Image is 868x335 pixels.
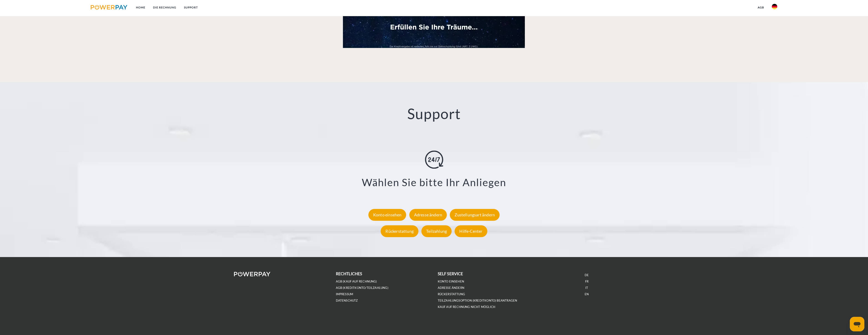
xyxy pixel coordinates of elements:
img: logo-powerpay.svg [91,5,127,10]
a: Rückerstattung [380,229,420,234]
a: Home [132,3,149,12]
a: Kauf auf Rechnung nicht möglich [438,305,496,309]
h2: Support [43,105,825,123]
div: Teilzahlung [421,225,452,237]
a: FR [585,280,589,283]
a: DATENSCHUTZ [336,299,358,302]
a: Konto einsehen [367,212,408,217]
div: Adresse ändern [409,209,447,221]
a: SUPPORT [180,3,202,12]
a: Konto einsehen [438,280,464,283]
b: rechtliches [336,271,362,276]
img: logo-powerpay-white.svg [234,272,271,276]
a: DE [585,273,589,277]
a: agb [754,3,768,12]
h3: Wählen Sie bitte Ihr Anliegen [49,176,819,189]
a: Zustellungsart ändern [449,212,501,217]
div: Konto einsehen [368,209,406,221]
div: Rückerstattung [381,225,418,237]
a: Teilzahlung [420,229,453,234]
a: IT [585,286,588,290]
div: Zustellungsart ändern [450,209,500,221]
iframe: Schaltfläche zum Öffnen des Messaging-Fensters [850,317,864,331]
a: AGB (Kauf auf Rechnung) [336,280,377,283]
a: AGB (Kreditkonto/Teilzahlung) [336,286,388,290]
img: de [772,4,777,9]
b: self service [438,271,463,276]
img: online-shopping.svg [425,150,443,169]
a: Hilfe-Center [453,229,488,234]
div: Hilfe-Center [455,225,487,237]
a: Teilzahlungsoption (KREDITKONTO) beantragen [438,299,517,302]
a: Adresse ändern [408,212,448,217]
a: DIE RECHNUNG [149,3,180,12]
a: EN [585,292,589,296]
a: Rückerstattung [438,292,465,296]
a: IMPRESSUM [336,292,353,296]
a: Adresse ändern [438,286,465,290]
